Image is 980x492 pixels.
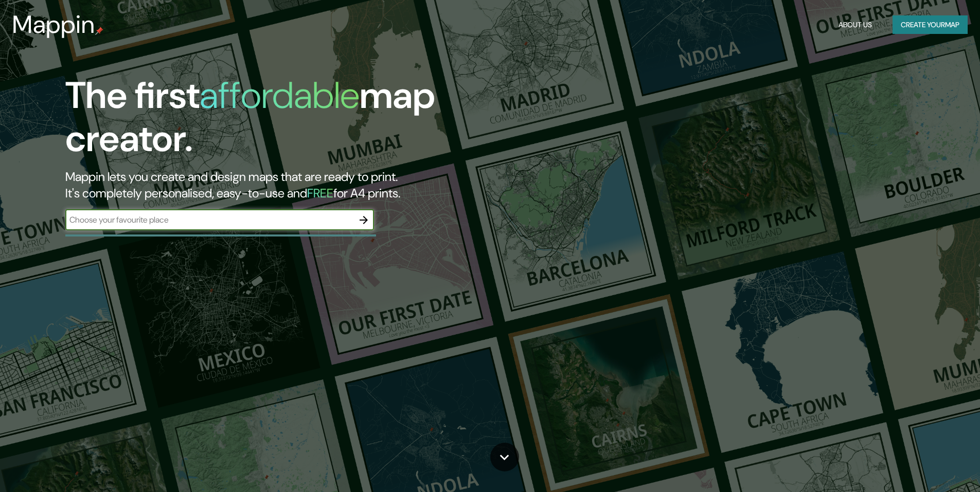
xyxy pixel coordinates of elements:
button: Create yourmap [893,15,968,34]
button: About Us [834,15,876,34]
h3: Mappin [12,10,95,39]
h5: FREE [307,185,333,201]
h1: The first map creator. [65,74,556,169]
h1: affordable [200,71,360,119]
input: Choose your favourite place [65,214,353,226]
img: mappin-pin [95,27,103,35]
iframe: Help widget launcher [888,452,969,481]
h2: Mappin lets you create and design maps that are ready to print. It's completely personalised, eas... [65,169,556,202]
